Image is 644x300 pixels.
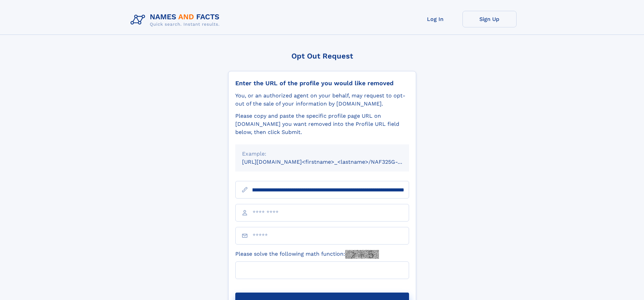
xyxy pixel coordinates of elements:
[242,159,422,165] small: [URL][DOMAIN_NAME]<firstname>_<lastname>/NAF325G-xxxxxxxx
[228,52,416,60] div: Opt Out Request
[235,250,379,259] label: Please solve the following math function:
[408,11,462,27] a: Log In
[242,150,402,158] div: Example:
[462,11,517,27] a: Sign Up
[128,11,225,29] img: Logo Names and Facts
[235,79,409,87] div: Enter the URL of the profile you would like removed
[235,92,409,108] div: You, or an authorized agent on your behalf, may request to opt-out of the sale of your informatio...
[235,112,409,136] div: Please copy and paste the specific profile page URL on [DOMAIN_NAME] you want removed into the Pr...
